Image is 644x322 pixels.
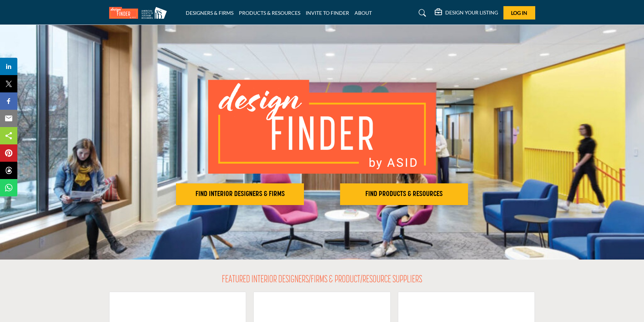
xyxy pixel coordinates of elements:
img: image [208,80,436,174]
h2: FIND PRODUCTS & RESOURCES [342,190,466,199]
a: Search [412,7,431,19]
button: Log In [503,6,535,19]
button: FIND PRODUCTS & RESOURCES [340,183,468,205]
img: Site Logo [109,7,171,19]
span: Log In [511,10,527,16]
a: ABOUT [355,10,372,16]
div: DESIGN YOUR LISTING [435,9,498,17]
h5: DESIGN YOUR LISTING [445,9,498,16]
h2: FEATURED INTERIOR DESIGNERS/FIRMS & PRODUCT/RESOURCE SUPPLIERS [222,274,422,286]
a: INVITE TO FINDER [306,10,349,16]
a: PRODUCTS & RESOURCES [239,10,300,16]
h2: FIND INTERIOR DESIGNERS & FIRMS [178,190,302,199]
button: FIND INTERIOR DESIGNERS & FIRMS [176,183,304,205]
a: DESIGNERS & FIRMS [186,10,233,16]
